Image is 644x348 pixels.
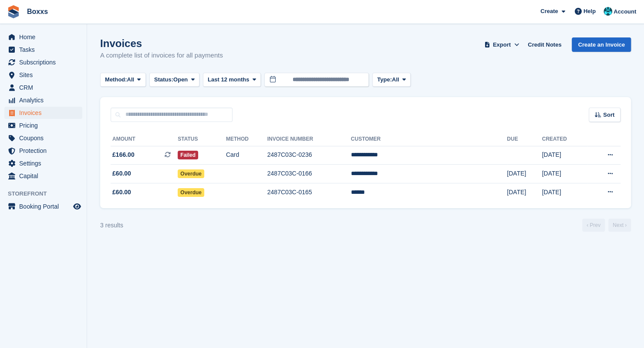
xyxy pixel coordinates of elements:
a: menu [4,44,82,56]
span: Method: [105,75,127,84]
td: [DATE] [542,183,587,201]
span: Storefront [8,189,87,198]
span: Overdue [178,169,204,178]
a: menu [4,31,82,43]
span: £60.00 [112,169,131,178]
img: Graham Buchan [604,7,612,16]
th: Invoice Number [267,132,351,146]
td: Card [226,146,267,165]
th: Due [507,132,542,146]
img: stora-icon-8386f47178a22dfd0bd8f6a31ec36ba5ce8667c1dd55bd0f319d3a0aa187defe.svg [7,5,20,18]
a: Previous [582,219,605,232]
td: 2487C03C-0236 [267,146,351,165]
a: Next [608,219,631,232]
td: [DATE] [542,146,587,165]
span: Overdue [178,188,204,197]
span: Home [19,31,71,43]
span: Booking Portal [19,200,71,213]
td: [DATE] [542,165,587,183]
span: Coupons [19,132,71,144]
a: Create an Invoice [572,37,631,52]
a: menu [4,157,82,169]
span: £166.00 [112,150,135,159]
button: Last 12 months [203,73,261,87]
div: 3 results [100,221,123,230]
span: Analytics [19,94,71,106]
span: Help [583,7,596,16]
button: Export [482,37,521,52]
a: menu [4,170,82,182]
span: Settings [19,157,71,169]
button: Method: All [100,73,146,87]
span: All [127,75,135,84]
th: Created [542,132,587,146]
span: Pricing [19,119,71,132]
td: [DATE] [507,183,542,201]
span: Tasks [19,44,71,56]
th: Status [178,132,226,146]
a: menu [4,81,82,94]
h1: Invoices [100,37,223,49]
span: Export [493,41,511,49]
th: Amount [111,132,178,146]
span: Subscriptions [19,56,71,68]
a: menu [4,200,82,213]
nav: Page [580,219,633,232]
th: Method [226,132,267,146]
button: Status: Open [149,73,199,87]
a: Preview store [72,201,82,212]
span: Invoices [19,107,71,119]
a: Boxxs [24,4,51,19]
span: Status: [154,75,173,84]
span: £60.00 [112,188,131,197]
span: Type: [377,75,392,84]
a: menu [4,107,82,119]
td: 2487C03C-0165 [267,183,351,201]
a: menu [4,132,82,144]
span: Create [540,7,558,16]
a: menu [4,119,82,132]
span: Open [173,75,188,84]
span: Sites [19,69,71,81]
span: All [392,75,399,84]
a: menu [4,145,82,157]
td: 2487C03C-0166 [267,165,351,183]
span: CRM [19,81,71,94]
a: menu [4,56,82,68]
a: menu [4,69,82,81]
a: menu [4,94,82,106]
p: A complete list of invoices for all payments [100,51,223,61]
td: [DATE] [507,165,542,183]
span: Last 12 months [208,75,249,84]
span: Account [614,7,636,16]
a: Credit Notes [524,37,565,52]
span: Failed [178,151,198,159]
button: Type: All [372,73,411,87]
th: Customer [351,132,507,146]
span: Capital [19,170,71,182]
span: Protection [19,145,71,157]
span: Sort [603,111,614,119]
